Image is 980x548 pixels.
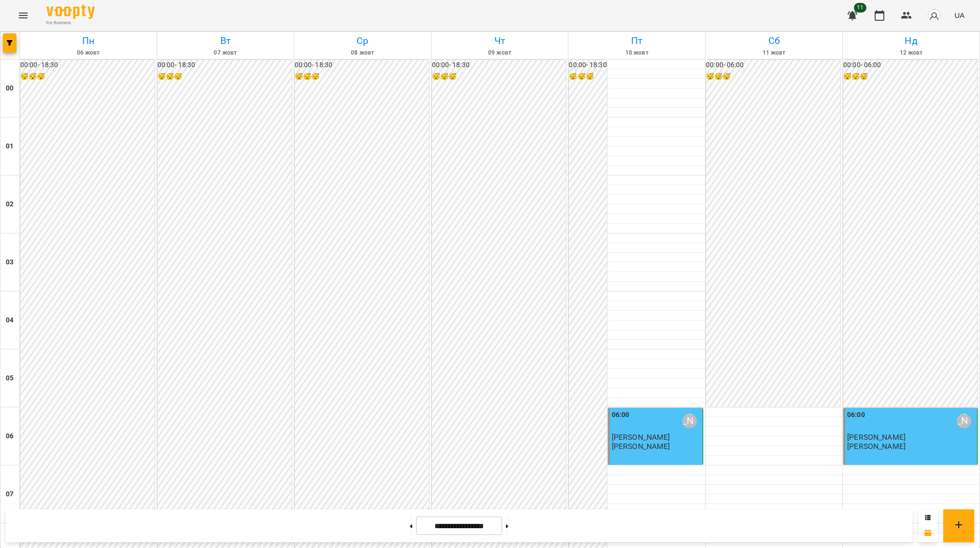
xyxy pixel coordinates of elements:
h6: 00:00 - 18:30 [295,60,429,71]
h6: 06 [6,431,14,442]
h6: 00:00 - 18:30 [20,60,155,71]
img: avatar_s.png [927,9,941,22]
img: Voopty Logo [46,5,95,19]
h6: 10 жовт [570,48,704,58]
h6: 😴😴😴 [432,72,566,82]
span: [PERSON_NAME] [847,433,906,442]
span: [PERSON_NAME] [612,433,670,442]
h6: 00 [6,83,14,94]
div: Фень Юлія [957,414,971,428]
h6: Пт [570,33,704,48]
h6: 01 [6,141,14,152]
h6: 03 [6,257,14,268]
h6: Сб [707,33,841,48]
span: 11 [854,3,866,13]
h6: 😴😴😴 [295,72,429,82]
h6: 04 [6,315,14,326]
h6: 02 [6,199,14,210]
div: Фень Юлія [682,414,697,428]
h6: 05 [6,373,14,384]
h6: Чт [433,33,567,48]
h6: 😴😴😴 [158,72,292,82]
p: [PERSON_NAME] [847,442,906,450]
button: Menu [12,4,35,27]
h6: Пн [21,33,155,48]
h6: 00:00 - 06:00 [843,60,978,71]
h6: Вт [159,33,292,48]
span: UA [954,10,965,20]
h6: 😴😴😴 [569,72,606,82]
h6: Нд [844,33,978,48]
button: UA [951,6,968,24]
h6: 06 жовт [21,48,155,58]
h6: 😴😴😴 [706,72,840,82]
h6: 12 жовт [844,48,978,58]
h6: 00:00 - 06:00 [706,60,840,71]
label: 06:00 [847,410,865,420]
h6: 08 жовт [296,48,430,58]
h6: 07 [6,489,14,500]
h6: 😴😴😴 [20,72,155,82]
h6: 😴😴😴 [843,72,978,82]
p: [PERSON_NAME] [612,442,670,450]
h6: 11 жовт [707,48,841,58]
h6: 00:00 - 18:30 [158,60,292,71]
h6: 07 жовт [159,48,292,58]
h6: 09 жовт [433,48,567,58]
span: For Business [46,20,95,26]
label: 06:00 [612,410,630,420]
h6: 00:00 - 18:30 [569,60,606,71]
h6: Ср [296,33,430,48]
h6: 00:00 - 18:30 [432,60,566,71]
